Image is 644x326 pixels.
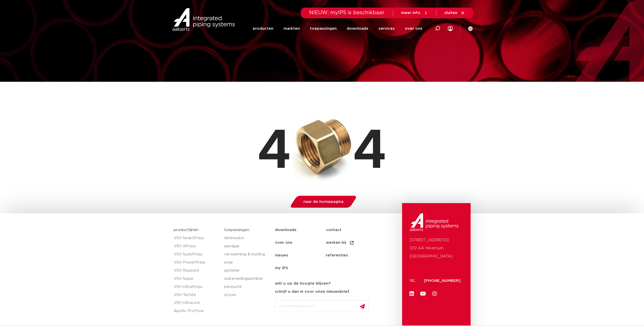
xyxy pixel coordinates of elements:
a: sluiten [444,11,465,15]
a: VSH SudoPress [174,250,219,258]
span: sluiten [444,11,457,15]
nav: Menu [253,18,422,39]
p: NL: [410,277,418,285]
span: NIEUW: myIPS is beschikbaar [309,10,385,15]
a: drinkwater [224,234,270,242]
a: VSH PowerPress [174,258,219,267]
a: VSH UltraLine [174,299,219,307]
a: VSH UltraPress [174,283,219,291]
a: Apollo ProFlow [174,307,219,315]
a: downloads [347,18,368,39]
a: werken bij [326,236,377,249]
a: VSH Shurjoint [174,267,219,275]
a: sprinkler [224,267,270,275]
a: referenties [326,249,377,262]
a: stoom [224,291,270,299]
a: toepassingen [310,18,337,39]
a: [PHONE_NUMBER] [424,279,460,283]
a: VSH Tectite [174,291,219,299]
a: aardgas [224,242,270,250]
strong: schrijf u dan in voor onze nieuwsbrief. [275,290,350,294]
a: VSH Super [174,275,219,283]
div: my IPS [448,18,453,39]
a: solar [224,258,270,267]
a: verwarming & koeling [224,250,270,258]
img: send.svg [360,304,365,309]
strong: wilt u op de hoogte blijven? [275,282,331,285]
p: [STREET_ADDRESS] 1212 AA Hilversum [GEOGRAPHIC_DATA] [410,236,463,260]
a: over ons [405,18,422,39]
a: producten [253,18,273,39]
span: meer info [401,11,420,15]
a: VSH XPress [174,242,219,250]
a: over ons [275,236,326,249]
a: perslucht [224,283,270,291]
a: my IPS [275,262,326,274]
nav: Menu [275,224,400,274]
a: waterleidingsprinkler [224,275,270,283]
a: VSH SmartPress [174,234,219,242]
h1: Pagina niet gevonden [174,84,471,101]
input: info@emailadres.nl [275,300,369,312]
a: downloads [275,224,326,236]
a: toepassingen [224,228,249,232]
a: contact [326,224,377,236]
a: naar de homepagina [289,196,357,208]
a: markten [284,18,300,39]
a: meer info [401,11,428,15]
a: nieuws [275,249,326,262]
span: naar de homepagina [303,200,343,204]
a: services [378,18,395,39]
a: productlijnen [174,228,199,232]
